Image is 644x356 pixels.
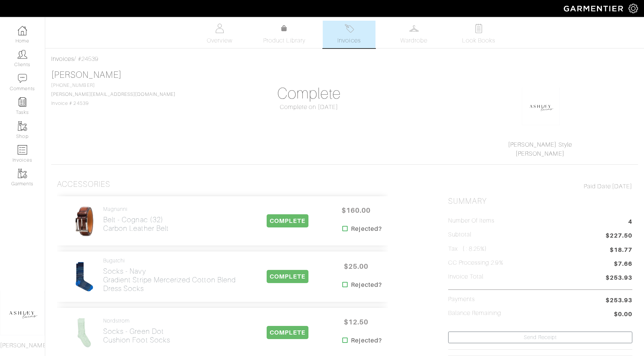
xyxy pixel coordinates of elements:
a: [PERSON_NAME][EMAIL_ADDRESS][DOMAIN_NAME] [51,92,175,97]
span: $253.93 [606,273,632,283]
a: Magnanni Belt - Cognac (32)Carbon Leather Belt [103,206,169,233]
a: [PERSON_NAME] Style [508,141,572,148]
span: $18.77 [610,245,632,255]
img: garmentier-logo-header-white-b43fb05a5012e4ada735d5af1a66efaba907eab6374d6393d1fbf88cb4ef424d.png [560,2,629,15]
span: $253.93 [606,296,632,305]
img: dashboard-icon-dbcd8f5a0b271acd01030246c82b418ddd0df26cd7fceb0bd07c9910d44c42f6.png [18,26,27,35]
span: Invoices [337,36,360,45]
img: gear-icon-white-bd11855cb880d31180b6d7d6211b90ccbf57a29d726f0c71d8c61bd08dd39cc2.png [629,4,638,13]
h2: Socks - Navy Gradient Stripe Mercerized Cotton Blend Dress Socks [103,267,245,293]
span: 4 [628,217,632,227]
a: Send Receipt [448,332,632,343]
h5: CC Processing 2.9% [448,259,504,267]
h1: Complete [217,85,401,103]
img: wardrobe-487a4870c1b7c33e795ec22d11cfc2ed9d08956e64fb3008fe2437562e282088.svg [409,24,419,33]
img: MbPaKderZaccZ2beLEbthc3a [74,205,95,237]
h5: Balance Remaining [448,310,502,317]
a: Product Library [258,24,311,45]
h5: Payments [448,296,475,303]
img: todo-9ac3debb85659649dc8f770b8b6100bb5dab4b48dedcbae339e5042a72dfd3cc.svg [474,24,484,33]
span: $227.50 [606,231,632,241]
h5: Subtotal [448,231,472,238]
a: Nordstrom Socks - Green DotCushion Foot Socks [103,318,170,344]
img: reminder-icon-8004d30b9f0a5d33ae49ab947aed9ed385cf756f9e5892f1edd6e32f2345188e.png [18,97,27,107]
span: [PHONE_NUMBER] Invoice # 24539 [51,83,175,106]
a: Overview [193,21,246,48]
img: oisi4xc9dZB1daHonbjuHKW9 [74,261,95,292]
a: [PERSON_NAME] [51,70,122,80]
div: / #24539 [51,55,638,64]
span: $7.66 [614,259,632,270]
img: garments-icon-b7da505a4dc4fd61783c78ac3ca0ef83fa9d6f193b1c9dc38574b1d14d53ca28.png [18,121,27,131]
a: Invoices [323,21,375,48]
div: [DATE] [448,182,632,191]
img: comment-icon-a0a6a9ef722e966f86d9cbdc48e553b5cf19dbc54f86b18d962a5391bc8f6eb6.png [18,74,27,83]
span: COMPLETE [267,214,308,227]
img: basicinfo-40fd8af6dae0f16599ec9e87c0ef1c0a1fdea2edbe929e3d69a839185d80c458.svg [215,24,224,33]
span: Look Books [462,36,496,45]
img: wthJ2jT5XHdSb6MRq6CEc9oe [74,317,95,348]
a: [PERSON_NAME] [516,150,565,157]
h4: Bugatchi [103,258,245,264]
span: $25.00 [333,258,378,274]
span: Product Library [263,36,306,45]
strong: Rejected? [351,280,382,289]
span: Paid Date: [584,183,612,190]
span: Wardrobe [400,36,427,45]
img: orders-27d20c2124de7fd6de4e0e44c1d41de31381a507db9b33961299e4e07d508b8c.svg [345,24,354,33]
a: Invoices [51,56,74,62]
h2: Belt - Cognac (32) Carbon Leather Belt [103,215,169,233]
span: $12.50 [333,314,378,330]
span: $0.00 [614,310,632,320]
h3: Accessories [57,180,111,189]
h2: Socks - Green Dot Cushion Foot Socks [103,327,170,344]
img: clients-icon-6bae9207a08558b7cb47a8932f037763ab4055f8c8b6bfacd5dc20c3e0201464.png [18,50,27,59]
a: Look Books [452,21,505,48]
h4: Magnanni [103,206,169,212]
h5: Tax ( : 8.25%) [448,245,487,253]
span: COMPLETE [267,270,308,283]
h5: Number of Items [448,217,495,224]
strong: Rejected? [351,224,382,233]
div: Complete on [DATE] [217,103,401,112]
span: COMPLETE [267,326,308,339]
img: okhkJxsQsug8ErY7G9ypRsDh.png [522,88,560,125]
h2: Summary [448,197,632,206]
strong: Rejected? [351,336,382,345]
span: $160.00 [333,202,378,218]
img: garments-icon-b7da505a4dc4fd61783c78ac3ca0ef83fa9d6f193b1c9dc38574b1d14d53ca28.png [18,169,27,178]
a: Bugatchi Socks - NavyGradient Stripe Mercerized Cotton Blend Dress Socks [103,258,245,293]
a: Wardrobe [388,21,440,48]
h5: Invoice Total [448,273,484,280]
span: Overview [207,36,232,45]
img: orders-icon-0abe47150d42831381b5fb84f609e132dff9fe21cb692f30cb5eec754e2cba89.png [18,145,27,155]
h4: Nordstrom [103,318,170,324]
